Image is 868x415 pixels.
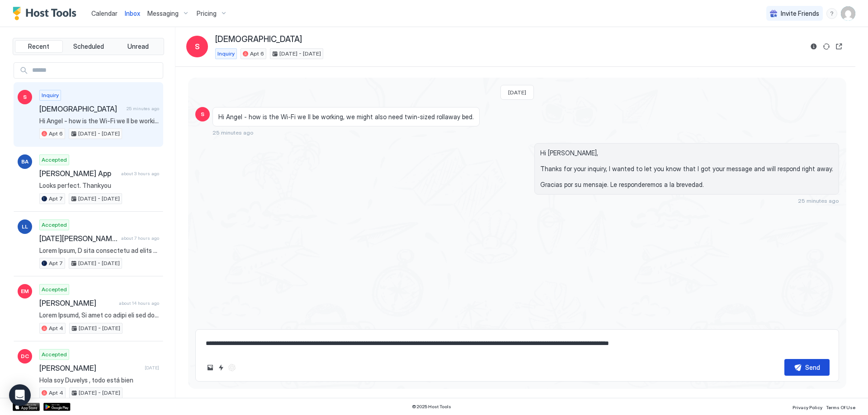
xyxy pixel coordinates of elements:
[216,362,226,373] button: Quick reply
[114,40,162,53] button: Unread
[42,221,67,229] span: Accepted
[13,38,164,55] div: tab-group
[43,403,71,411] a: Google Play Store
[39,117,159,125] span: Hi Angel - how is the Wi-Fi we ll be working, we might also need twin-sized rollaway bed.
[217,50,235,58] span: Inquiry
[78,130,120,138] span: [DATE] - [DATE]
[13,403,40,411] a: App Store
[781,9,819,18] span: Invite Friends
[201,110,204,118] span: S
[39,104,123,113] span: [DEMOGRAPHIC_DATA]
[42,350,67,359] span: Accepted
[127,42,149,51] span: Unread
[195,41,200,52] span: S
[79,324,120,332] span: [DATE] - [DATE]
[125,9,140,17] span: Inbox
[49,195,63,203] span: Apt 7
[412,404,451,410] span: © 2025 Host Tools
[21,352,29,360] span: DC
[78,195,120,203] span: [DATE] - [DATE]
[15,40,63,53] button: Recent
[784,359,830,376] button: Send
[841,6,855,21] div: User profile
[119,300,159,306] span: about 14 hours ago
[821,41,832,52] button: Sync reservation
[42,285,67,294] span: Accepted
[23,93,27,101] span: S
[39,364,141,373] span: [PERSON_NAME]
[826,402,855,411] a: Terms Of Use
[279,50,321,58] span: [DATE] - [DATE]
[49,389,63,397] span: Apt 4
[540,149,833,189] span: Hi [PERSON_NAME], Thanks for your inquiry, I wanted to let you know that I got your message and w...
[212,129,254,136] span: 25 minutes ago
[21,158,28,166] span: BA
[125,9,140,18] a: Inbox
[145,365,159,371] span: [DATE]
[91,9,118,18] a: Calendar
[73,42,104,51] span: Scheduled
[39,169,118,178] span: [PERSON_NAME] App
[42,91,59,99] span: Inquiry
[147,9,179,18] span: Messaging
[49,130,63,138] span: Apt 6
[65,40,113,53] button: Scheduled
[42,156,67,164] span: Accepted
[250,50,264,58] span: Apt 6
[39,376,159,384] span: Hola soy Duvelys , todo está bien
[826,405,855,410] span: Terms Of Use
[13,7,80,20] a: Host Tools Logo
[826,8,837,19] div: menu
[218,113,474,121] span: Hi Angel - how is the Wi-Fi we ll be working, we might also need twin-sized rollaway bed.
[793,405,822,410] span: Privacy Policy
[127,106,159,112] span: 25 minutes ago
[39,311,159,319] span: Lorem Ipsumd, Si amet co adipi eli sed doeiusmo tem INCI UTL Etdol Magn/Aliqu Enimadmin ve qui No...
[808,41,819,52] button: Reservation information
[205,362,216,373] button: Upload image
[9,384,31,406] div: Open Intercom Messenger
[28,42,49,51] span: Recent
[508,89,526,96] span: [DATE]
[834,41,844,52] button: Open reservation
[39,182,159,190] span: Looks perfect. Thankyou
[39,234,118,243] span: [DATE][PERSON_NAME]
[22,223,28,231] span: LL
[39,298,115,308] span: [PERSON_NAME]
[197,9,217,18] span: Pricing
[49,259,63,267] span: Apt 7
[79,389,120,397] span: [DATE] - [DATE]
[793,402,822,411] a: Privacy Policy
[49,324,63,332] span: Apt 4
[805,363,820,372] div: Send
[91,9,118,17] span: Calendar
[78,259,120,267] span: [DATE] - [DATE]
[121,171,159,177] span: about 3 hours ago
[215,34,302,45] span: [DEMOGRAPHIC_DATA]
[21,287,29,295] span: EM
[798,197,839,204] span: 25 minutes ago
[39,247,159,255] span: Lorem Ipsum, D sita consectetu ad elits doeiusmod. Tempo, in utlabo et dolor mag ali enimadmi ven...
[28,63,163,78] input: Input Field
[121,235,159,241] span: about 7 hours ago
